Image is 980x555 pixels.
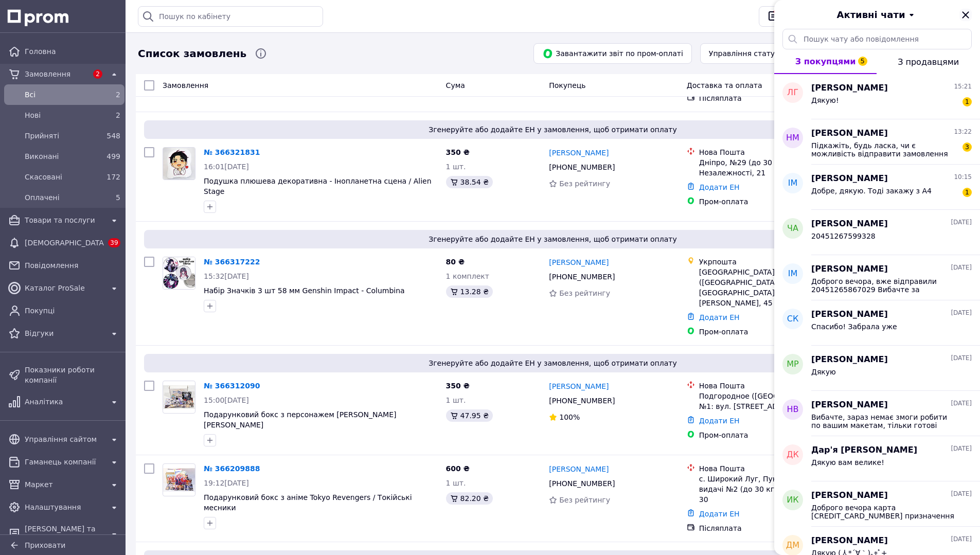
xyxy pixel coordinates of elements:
span: Спасибо! Забрала уже [811,323,897,331]
button: З покупцями5 [774,49,877,74]
span: 15:21 [954,82,972,91]
button: Завантажити звіт по пром-оплаті [533,43,692,64]
div: с. Широкий Луг, Пункт приймання-видачі №2 (до 30 кг): вул. Шевченка, 30 [699,474,844,505]
span: [PERSON_NAME] [811,354,888,366]
span: 19:12[DATE] [204,479,249,487]
span: [PERSON_NAME] [811,263,888,275]
span: [DATE] [951,490,972,498]
a: № 366321831 [204,148,260,156]
span: 2 [116,91,120,99]
span: 100% [559,413,580,421]
img: Фото товару [163,148,195,180]
span: 39 [108,238,120,247]
span: Подарунковий бокс з аніме Tokyo Revengers / Токійські месники [204,493,412,512]
span: НВ [787,404,798,416]
span: Каталог ProSale [25,283,104,293]
span: Добре, дякую. Тоді закажу з А4 [811,187,932,195]
span: Без рейтингу [559,180,610,188]
span: 15:32[DATE] [204,272,249,280]
span: Згенеруйте або додайте ЕН у замовлення, щоб отримати оплату [148,124,957,135]
span: 2 [116,111,120,119]
span: 350 ₴ [446,382,470,390]
button: З продавцями [877,49,980,74]
div: [PHONE_NUMBER] [547,270,617,284]
span: ДМ [786,540,799,551]
div: Нова Пошта [699,147,844,157]
a: Фото товару [163,147,195,180]
div: Пром-оплата [699,327,844,337]
span: 1 шт. [446,396,466,404]
span: Замовлення [25,69,87,79]
span: Показники роботи компанії [25,365,120,385]
button: НМ[PERSON_NAME]13:22Підкажіть, будь ласка, чи є можливість відправити замовлення сьогодні або най... [774,119,980,165]
span: Виконані [25,151,100,162]
span: 1 шт. [446,479,466,487]
span: [DATE] [951,309,972,317]
span: [PERSON_NAME] [811,490,888,502]
input: Пошук по кабінету [138,6,323,27]
a: Додати ЕН [699,313,740,321]
a: [PERSON_NAME] [549,148,609,158]
a: [PERSON_NAME] [549,381,609,391]
div: Пром-оплата [699,430,844,440]
a: № 366312090 [204,382,260,390]
span: 13:22 [954,128,972,136]
button: Активні чати [803,8,951,22]
span: Нові [25,110,100,120]
span: СК [787,313,799,325]
span: [DATE] [951,444,972,453]
span: Гаманець компанії [25,457,104,467]
span: Згенеруйте або додайте ЕН у замовлення, щоб отримати оплату [148,358,957,368]
span: Маркет [25,479,104,490]
a: Додати ЕН [699,510,740,518]
div: [PHONE_NUMBER] [547,393,617,408]
img: Фото товару [163,468,195,492]
button: ІМ[PERSON_NAME][DATE]Доброго вечора, вже відправили 20451265867029 Вибачте за затримку [774,255,980,300]
span: [PERSON_NAME] [811,399,888,411]
span: Дар'я [PERSON_NAME] [811,444,917,456]
span: МР [787,359,798,370]
span: 3 [963,142,972,152]
button: ДКДар'я [PERSON_NAME][DATE]Дякую вам велике! [774,436,980,481]
img: Фото товару [163,385,195,409]
button: ИК[PERSON_NAME][DATE]Доброго вечора карта [CREDIT_CARD_NUMBER] призначення №364400042 [774,481,980,527]
span: Головна [25,46,120,57]
a: № 366209888 [204,464,260,473]
span: ДК [787,449,799,461]
span: Всi [25,89,100,100]
span: З продавцями [898,57,959,67]
div: Нова Пошта [699,463,844,474]
span: 350 ₴ [446,148,470,156]
span: Cума [446,81,465,89]
span: [PERSON_NAME] [811,535,888,547]
span: Підкажіть, будь ласка, чи є можливість відправити замовлення сьогодні або найближчим часом?☺️ [811,141,957,158]
span: 1 шт. [446,163,466,171]
img: Фото товару [163,257,195,289]
span: [DATE] [951,263,972,272]
button: ІМ[PERSON_NAME]10:15Добре, дякую. Тоді закажу з А41 [774,165,980,210]
span: Згенеруйте або додайте ЕН у замовлення, щоб отримати оплату [148,234,957,244]
span: Доставка та оплата [687,81,762,89]
div: Післяплата [699,523,844,533]
a: [PERSON_NAME] [549,257,609,267]
a: Подарунковий бокс з персонажем [PERSON_NAME] [PERSON_NAME] [204,410,396,429]
span: Дякую вам велике! [811,458,884,467]
a: Додати ЕН [699,417,740,425]
a: Фото товару [163,257,195,290]
span: ІМ [788,268,798,280]
span: Замовлення [163,81,208,89]
span: [PERSON_NAME] [811,128,888,139]
span: 20451267599328 [811,232,876,240]
button: 5Чат [759,6,806,27]
span: ЛГ [787,87,798,99]
button: МР[PERSON_NAME][DATE]Дякую [774,346,980,391]
span: [PERSON_NAME] [811,218,888,230]
a: Фото товару [163,381,195,414]
span: [DATE] [951,535,972,544]
span: Активні чати [836,8,905,22]
span: 499 [106,152,120,160]
span: [DATE] [951,218,972,227]
div: 82.20 ₴ [446,492,493,505]
span: [DEMOGRAPHIC_DATA] [25,238,104,248]
span: Відгуки [25,328,104,338]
